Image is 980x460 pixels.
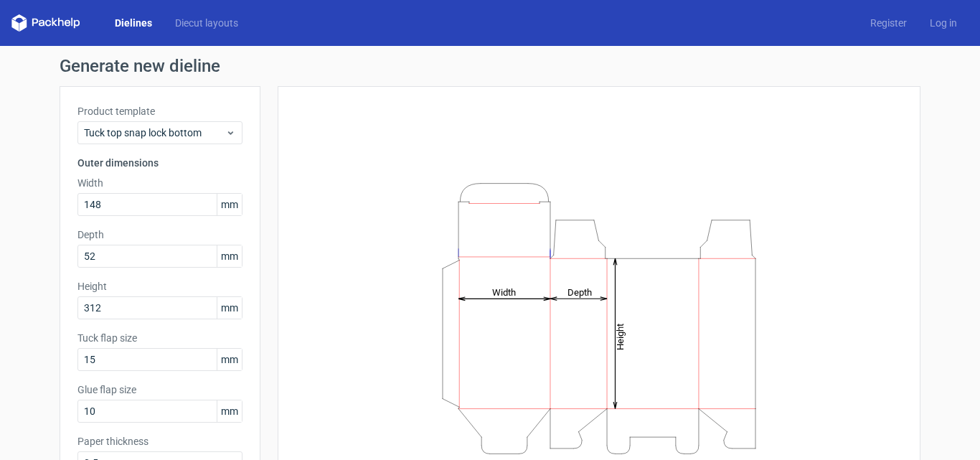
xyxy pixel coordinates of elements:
[567,286,592,297] tspan: Depth
[77,434,242,449] label: Paper thickness
[918,16,969,30] a: Log in
[492,286,516,297] tspan: Width
[77,227,242,242] label: Depth
[84,126,225,140] span: Tuck top snap lock bottom
[103,16,164,30] a: Dielines
[217,245,242,267] span: mm
[77,176,242,190] label: Width
[60,57,920,75] h1: Generate new dieline
[77,156,242,170] h3: Outer dimensions
[859,16,918,30] a: Register
[77,279,242,294] label: Height
[77,104,242,118] label: Product template
[217,349,242,370] span: mm
[217,194,242,215] span: mm
[77,382,242,397] label: Glue flap size
[77,331,242,345] label: Tuck flap size
[217,400,242,422] span: mm
[615,323,626,349] tspan: Height
[164,16,250,30] a: Diecut layouts
[217,297,242,319] span: mm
